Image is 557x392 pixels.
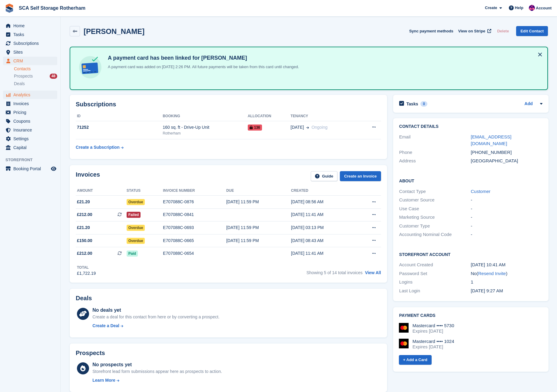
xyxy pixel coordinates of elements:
a: Add [525,101,533,108]
a: Create a Deal [92,323,219,329]
img: Sam Chapman [529,5,535,11]
div: [DATE] 11:59 PM [226,199,291,205]
th: Status [127,186,163,196]
div: [DATE] 03:13 PM [291,224,356,231]
th: Due [226,186,291,196]
h2: Subscriptions [76,101,381,108]
span: £21.20 [77,199,90,205]
div: [DATE] 11:41 AM [291,211,356,218]
span: Tasks [13,30,50,39]
span: ( ) [476,271,507,276]
h2: About [399,178,542,184]
div: - [471,197,542,204]
span: Analytics [13,91,50,99]
div: No [471,270,542,277]
div: 71252 [76,124,163,131]
div: - [471,231,542,238]
div: Customer Type [399,223,471,230]
a: menu [3,39,57,48]
span: Home [13,22,50,30]
span: Create [485,5,497,11]
a: Contacts [14,66,57,72]
div: Learn More [92,377,115,384]
div: Accounting Nominal Code [399,231,471,238]
div: Mastercard •••• 1024 [413,339,454,344]
span: £212.00 [77,211,92,218]
a: menu [3,22,57,30]
img: Mastercard Logo [399,323,409,333]
h2: Deals [76,295,92,302]
th: ID [76,111,163,121]
span: CRM [13,57,50,65]
div: Rotherham [163,131,248,136]
h2: Invoices [76,171,100,181]
h2: Payment cards [399,313,542,318]
span: Invoices [13,99,50,108]
span: Account [536,5,552,11]
span: 136 [248,125,262,131]
img: Mastercard Logo [399,339,409,348]
a: Guide [311,171,337,181]
th: Booking [163,111,248,121]
a: menu [3,126,57,134]
th: Allocation [248,111,291,121]
a: View on Stripe [456,26,492,36]
span: Booking Portal [13,164,50,173]
div: Logins [399,279,471,286]
a: menu [3,48,57,56]
span: Deals [14,81,25,87]
a: menu [3,99,57,108]
div: Total [77,265,96,270]
div: E707088C-0665 [163,238,226,244]
span: Ongoing [311,125,327,130]
div: Use Case [399,205,471,212]
a: menu [3,91,57,99]
div: Password Set [399,270,471,277]
span: [DATE] [290,124,304,131]
a: Prospects 48 [14,73,57,79]
div: 160 sq. ft - Drive-Up Unit [163,124,248,131]
div: E707088C-0693 [163,224,226,231]
div: Email [399,134,471,147]
div: [DATE] 08:43 AM [291,238,356,244]
div: E707088C-0841 [163,211,226,218]
div: Expires [DATE] [413,344,454,350]
button: Sync payment methods [409,26,453,36]
div: Expires [DATE] [413,328,454,334]
div: Phone [399,149,471,156]
div: Customer Source [399,197,471,204]
a: Deals [14,81,57,87]
span: Prospects [14,73,33,79]
a: menu [3,164,57,173]
span: Paid [127,251,138,257]
div: 48 [50,74,57,79]
a: Resend Invite [478,271,506,276]
a: Create a Subscription [76,142,124,153]
span: Failed [127,212,141,218]
span: £212.00 [77,250,92,257]
h2: Prospects [76,350,105,357]
time: 2025-04-07 08:27:54 UTC [471,288,503,293]
a: + Add a Card [399,355,432,365]
span: Storefront [5,157,60,163]
span: Settings [13,135,50,143]
div: Create a Deal [92,323,119,329]
span: Help [515,5,523,11]
a: menu [3,57,57,65]
img: card-linked-ebf98d0992dc2aeb22e95c0e3c79077019eb2392cfd83c6a337811c24bc77127.svg [78,55,103,80]
div: E707088C-0654 [163,250,226,257]
div: Mastercard •••• 5730 [413,323,454,328]
span: Overdue [127,238,145,244]
a: menu [3,108,57,117]
span: Showing 5 of 14 total invoices [307,270,363,275]
a: Edit Contact [516,26,548,36]
a: menu [3,135,57,143]
h4: A payment card has been linked for [PERSON_NAME] [105,55,299,61]
button: Delete [495,26,511,36]
span: Overdue [127,199,145,205]
div: [DATE] 11:41 AM [291,250,356,257]
div: - [471,214,542,221]
h2: [PERSON_NAME] [84,27,144,35]
th: Tenancy [290,111,358,121]
a: SCA Self Storage Rotherham [16,3,88,13]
